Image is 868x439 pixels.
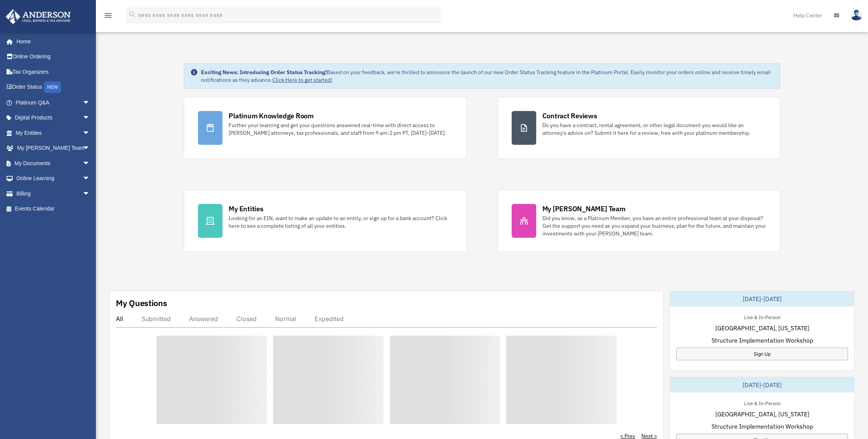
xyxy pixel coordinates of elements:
div: NEW [44,81,61,93]
span: [GEOGRAPHIC_DATA], [US_STATE] [715,409,809,419]
div: My [PERSON_NAME] Team [542,204,626,214]
a: My Entities Looking for an EIN, want to make an update to an entity, or sign up for a bank accoun... [184,190,466,252]
a: Platinum Knowledge Room Further your learning and get your questions answered real-time with dire... [184,97,466,159]
a: Home [5,34,98,49]
a: My [PERSON_NAME] Team Did you know, as a Platinum Member, you have an entire professional team at... [497,190,780,252]
i: menu [104,11,113,20]
span: arrow_drop_down [82,95,98,111]
span: [GEOGRAPHIC_DATA], [US_STATE] [715,323,809,333]
a: Billingarrow_drop_down [5,186,102,201]
div: Looking for an EIN, want to make an update to an entity, or sign up for a bank account? Click her... [229,214,452,230]
span: Structure Implementation Workshop [712,422,813,431]
span: arrow_drop_down [82,156,98,171]
div: Live & In-Person [738,399,787,407]
span: Structure Implementation Workshop [712,336,813,345]
strong: Exciting News: Introducing Order Status Tracking! [201,69,327,76]
a: Platinum Q&Aarrow_drop_down [5,95,102,110]
a: menu [104,13,113,20]
div: My Questions [116,297,167,309]
a: My [PERSON_NAME] Teamarrow_drop_down [5,141,102,156]
span: arrow_drop_down [82,125,98,141]
span: arrow_drop_down [82,186,98,202]
div: Did you know, as a Platinum Member, you have an entire professional team at your disposal? Get th... [542,214,766,237]
div: Contract Reviews [542,111,597,121]
div: My Entities [229,204,263,214]
span: arrow_drop_down [82,171,98,187]
div: Based on your feedback, we're thrilled to announce the launch of our new Order Status Tracking fe... [201,68,773,84]
div: Platinum Knowledge Room [229,111,314,121]
a: Online Ordering [5,49,102,65]
img: Anderson Advisors Platinum Portal [3,9,73,24]
div: [DATE]-[DATE] [670,377,854,393]
a: My Entitiesarrow_drop_down [5,125,102,141]
a: Click Here to get started! [272,76,332,83]
div: Answered [189,315,218,323]
div: Further your learning and get your questions answered real-time with direct access to [PERSON_NAM... [229,121,452,137]
div: Closed [236,315,257,323]
span: arrow_drop_down [82,110,98,126]
img: User Pic [851,10,862,21]
i: search [128,10,137,19]
span: arrow_drop_down [82,141,98,156]
a: Sign Up [676,348,848,360]
div: [DATE]-[DATE] [670,291,854,306]
div: All [116,315,123,323]
div: Live & In-Person [738,313,787,321]
div: Expedited [315,315,344,323]
div: Submitted [142,315,171,323]
a: Tax Organizers [5,64,102,80]
a: My Documentsarrow_drop_down [5,156,102,171]
a: Digital Productsarrow_drop_down [5,110,102,126]
div: Do you have a contract, rental agreement, or other legal document you would like an attorney's ad... [542,121,766,137]
a: Events Calendar [5,201,102,217]
a: Contract Reviews Do you have a contract, rental agreement, or other legal document you would like... [497,97,780,159]
a: Online Learningarrow_drop_down [5,171,102,186]
a: Order StatusNEW [5,80,102,95]
div: Normal [275,315,296,323]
